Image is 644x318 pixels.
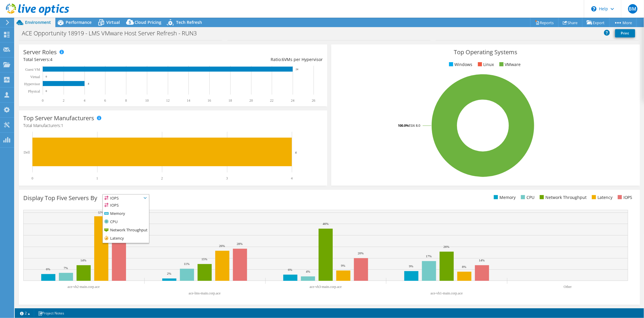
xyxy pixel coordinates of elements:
text: 14% [80,258,86,262]
li: Network Throughput [103,226,149,235]
h4: Total Manufacturers: [23,122,323,129]
text: 17% [426,254,432,258]
text: 6 [104,98,106,103]
text: 2 [63,98,64,103]
tspan: ESXi 8.0 [409,123,420,128]
text: 14% [479,258,485,262]
a: Export [582,18,610,27]
svg: \n [591,6,597,11]
a: Print [615,29,635,37]
text: 4 [84,98,85,103]
text: 9% [341,264,345,267]
li: CPU [103,218,149,226]
text: Guest VM [25,67,40,72]
text: 6% [46,267,50,271]
text: ace-vh3-main.corp.ace [309,285,342,289]
text: 14 [187,98,190,103]
text: 16 [208,98,211,103]
text: 22 [270,98,274,103]
span: 4 [50,57,52,62]
li: VMware [498,61,521,68]
span: IOPS [103,195,149,202]
text: 26% [443,245,449,248]
text: Virtual [30,75,40,79]
text: 0 [46,90,47,93]
a: 2 [16,309,34,317]
text: 26 [312,98,315,103]
h3: Top Server Manufacturers [23,115,94,121]
text: 4 [291,176,293,180]
text: 3 [226,176,228,180]
span: Tech Refresh [176,19,202,25]
text: ace-vh1-main.corp.ace [431,291,463,295]
text: 46% [323,222,329,225]
text: 4 [295,151,297,154]
li: IOPS [616,194,633,201]
h3: Server Roles [23,49,57,55]
text: 20 [249,98,253,103]
text: Physical [28,89,40,93]
span: Virtual [106,19,120,25]
text: 0 [46,75,47,78]
a: Share [558,18,582,27]
li: Network Throughput [538,194,587,201]
span: Performance [66,19,92,25]
text: 2 [161,176,163,180]
span: 6 [282,57,284,62]
text: 2% [167,272,171,275]
li: Latency [103,235,149,243]
li: IOPS [103,202,149,210]
text: 12 [166,98,170,103]
text: 4 [88,82,89,85]
a: Project Notes [34,309,68,317]
li: CPU [519,194,534,201]
text: 9% [409,264,413,268]
text: 26% [219,244,225,248]
text: 11% [184,262,190,266]
li: Windows [448,61,473,68]
text: 24 [291,98,294,103]
li: Memory [492,194,516,201]
div: Total Servers: [23,56,173,63]
text: 15% [201,257,207,261]
text: ace-vh2-main.corp.ace [67,285,100,289]
text: 20% [358,251,364,255]
a: Reports [530,18,559,27]
text: 0 [42,98,44,103]
li: Linux [476,61,494,68]
text: Other [564,285,572,289]
text: 6% [288,268,292,271]
text: 24 [296,68,299,71]
div: Ratio: VMs per Hypervisor [173,56,323,63]
text: 10 [145,98,149,103]
text: 18 [229,98,232,103]
text: Hypervisor [24,82,40,86]
text: ace-lms-main.corp.ace [189,291,221,295]
text: 1 [96,176,98,180]
text: 0 [32,176,33,180]
text: 7% [64,266,68,270]
li: Memory [103,210,149,218]
span: Environment [25,19,51,25]
h1: ACE Opportunity 18919 - LMS VMware Host Server Refresh - RUN3 [19,30,206,37]
text: Dell [24,150,30,154]
text: 8% [462,265,466,268]
li: Latency [590,194,612,201]
a: More [609,18,637,27]
span: BM [628,4,638,14]
span: 1 [61,123,63,128]
span: Cloud Pricing [135,19,161,25]
text: 8 [125,98,127,103]
text: 4% [306,270,310,273]
tspan: 100.0% [398,123,409,128]
text: 28% [237,242,243,245]
text: 57% [98,211,104,214]
h3: Top Operating Systems [336,49,635,55]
